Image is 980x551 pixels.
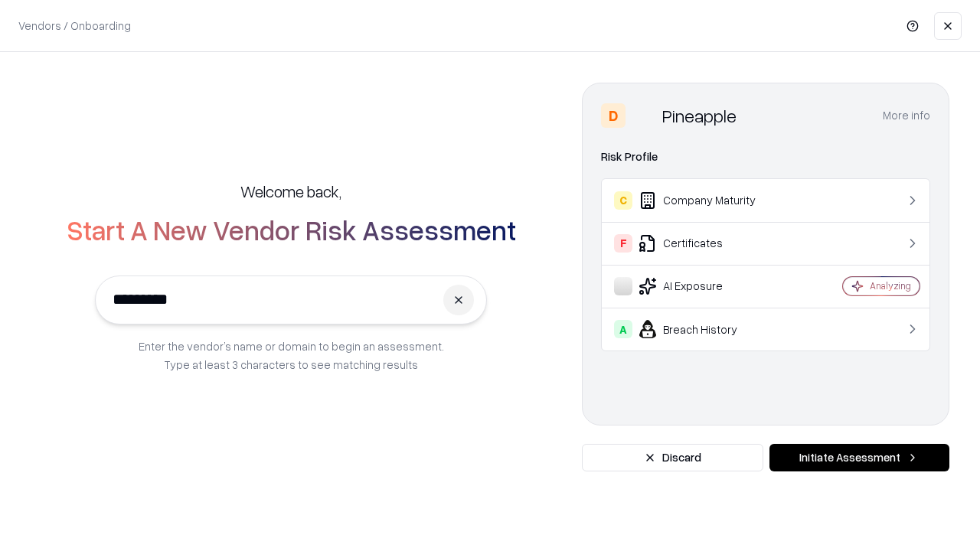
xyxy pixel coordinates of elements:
[601,148,930,166] div: Risk Profile
[240,181,341,202] h5: Welcome back,
[18,18,131,34] p: Vendors / Onboarding
[582,444,763,471] button: Discard
[614,277,797,295] div: AI Exposure
[769,444,949,471] button: Initiate Assessment
[632,103,656,128] img: Pineapple
[614,234,632,253] div: F
[601,103,626,128] div: D
[614,320,632,338] div: A
[883,102,930,129] button: More info
[614,191,797,210] div: Company Maturity
[139,337,444,373] p: Enter the vendor’s name or domain to begin an assessment. Type at least 3 characters to see match...
[614,320,797,338] div: Breach History
[662,103,737,128] div: Pineapple
[870,279,911,292] div: Analyzing
[614,191,632,210] div: C
[67,214,516,245] h2: Start A New Vendor Risk Assessment
[614,234,797,253] div: Certificates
